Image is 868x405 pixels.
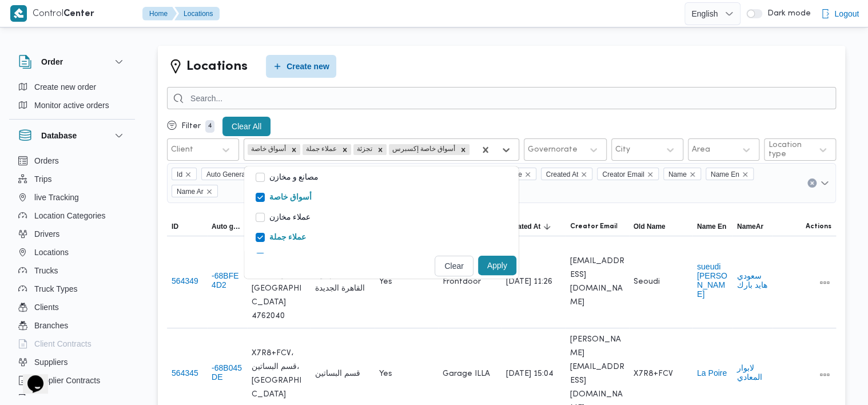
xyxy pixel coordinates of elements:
[570,222,617,231] span: Creator Email
[207,217,247,236] button: Auto generated code
[34,264,58,277] span: Trucks
[34,245,69,259] span: Locations
[692,217,732,236] button: Name En
[172,222,178,231] span: ID
[34,227,59,241] span: Drivers
[742,171,748,178] button: Remove Name En from selection in this group
[34,190,79,204] span: live Tracking
[732,217,773,236] button: NameAr
[252,241,306,323] span: XGWW+8RW، قسم أول القاهرة الجديدة، [GEOGRAPHIC_DATA]‬ 4762040
[634,222,666,231] span: Old Name
[288,144,300,156] div: Remove أسواق خاصة
[206,188,213,195] button: Remove Name Ar from selection in this group
[256,251,288,265] label: تجزئة
[339,144,351,156] div: Remove عملاء جملة
[501,217,565,236] button: Created AtSorted in descending order
[816,2,863,25] button: Logout
[634,367,673,381] span: X7R8+FCV
[697,262,728,299] button: sueudi [PERSON_NAME]
[570,255,624,309] span: [EMAIL_ADDRESS][DOMAIN_NAME]
[602,168,644,181] span: Creator Email
[41,55,63,69] h3: Order
[14,207,130,225] button: Location Categories
[174,7,220,21] button: Locations
[506,275,552,289] span: [DATE] 11:26
[668,168,687,181] span: Name
[457,144,469,156] div: Remove أسواق خاصة إكسبرس
[185,171,192,178] button: Remove Id from selection in this group
[14,152,130,170] button: Orders
[212,271,242,289] button: -68BFE4D2
[222,117,270,136] button: Clear All
[353,144,374,156] div: تجزئة
[34,209,106,223] span: Location Categories
[14,335,130,353] button: Client Contracts
[201,168,288,180] span: Auto Generated Code
[524,171,531,178] button: Remove Organization Name from selection in this group
[14,371,130,390] button: Supplier Contracts
[252,347,306,402] span: X7R8+FCV، قسم البساتين، [GEOGRAPHIC_DATA]‬
[663,168,701,180] span: Name
[711,168,739,181] span: Name En
[286,59,329,73] span: Create new
[389,144,457,156] div: أسواق خاصة إكسبرس
[315,367,360,381] span: قسم البساتين
[34,319,68,332] span: Branches
[597,168,658,180] span: Creator Email
[256,191,312,205] label: أسواق خاصة
[34,374,100,387] span: Supplier Contracts
[63,10,94,18] b: Center
[256,171,318,185] label: مصانع و مخازن
[14,316,130,335] button: Branches
[697,222,726,231] span: Name En
[689,171,696,178] button: Remove Name from selection in this group
[10,5,27,22] img: X8yXhbKr1z7QwAAAABJRU5ErkJggg==
[541,168,593,180] span: Created At
[11,359,48,394] iframe: chat widget
[820,178,829,188] button: Open list of options
[34,172,52,186] span: Trips
[34,337,91,351] span: Client Contracts
[379,275,392,289] span: Yes
[14,353,130,371] button: Suppliers
[478,256,516,275] button: Apply
[205,120,214,133] p: 4
[435,256,473,276] button: Clear
[818,368,831,382] button: All actions
[443,275,481,289] span: Frontdoor
[506,222,540,231] span: Created At; Sorted in descending order
[18,55,126,69] button: Order
[9,152,135,399] div: Database
[171,145,193,154] div: Client
[248,144,288,156] div: أسواق خاصة
[543,222,552,231] svg: Sorted in descending order
[528,145,578,154] div: Governorate
[615,145,630,154] div: City
[18,129,126,142] button: Database
[41,129,77,142] h3: Database
[634,275,660,289] span: Seoudi
[34,300,59,314] span: Clients
[315,268,369,296] span: قسم أول القاهرة الجديدة
[206,168,273,181] span: Auto Generated Code
[768,141,807,159] div: Location type
[14,170,130,188] button: Trips
[34,154,59,168] span: Orders
[14,225,130,243] button: Drivers
[443,367,490,381] span: Garage ILLA
[186,57,248,77] h2: Locations
[706,168,754,180] span: Name En
[546,168,579,181] span: Created At
[256,211,310,225] label: عملاء مخازن
[14,280,130,298] button: Truck Types
[762,9,810,18] span: Dark mode
[14,243,130,261] button: Locations
[177,185,204,198] span: Name Ar
[256,231,306,245] label: عملاء جملة
[834,7,859,21] span: Logout
[374,144,387,156] div: Remove تجزئة
[737,363,768,382] button: لابوار المعادي
[302,144,339,156] div: عملاء جملة
[379,367,392,381] span: Yes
